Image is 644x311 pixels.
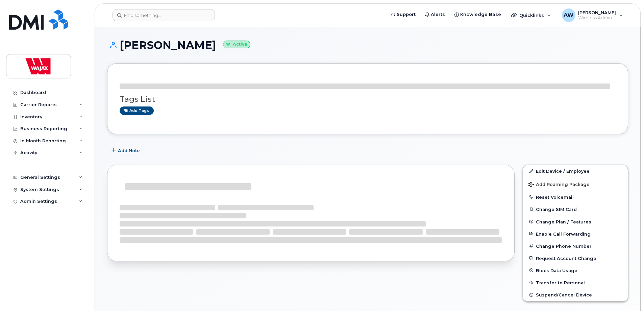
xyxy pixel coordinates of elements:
a: Add tags [120,106,154,115]
button: Reset Voicemail [523,191,628,203]
button: Add Note [107,144,146,157]
h1: [PERSON_NAME] [107,39,628,51]
button: Change SIM Card [523,203,628,215]
button: Request Account Change [523,252,628,264]
small: Active [223,41,250,48]
button: Transfer to Personal [523,277,628,289]
h3: Tags List [120,95,616,103]
button: Change Plan / Features [523,216,628,228]
span: Enable Call Forwarding [536,231,591,236]
button: Enable Call Forwarding [523,228,628,240]
button: Add Roaming Package [523,177,628,191]
span: Change Plan / Features [536,219,591,224]
button: Change Phone Number [523,240,628,252]
span: Suspend/Cancel Device [536,292,592,297]
span: Add Roaming Package [528,182,590,188]
button: Suspend/Cancel Device [523,289,628,301]
button: Block Data Usage [523,264,628,277]
a: Edit Device / Employee [523,165,628,177]
span: Add Note [118,147,140,154]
